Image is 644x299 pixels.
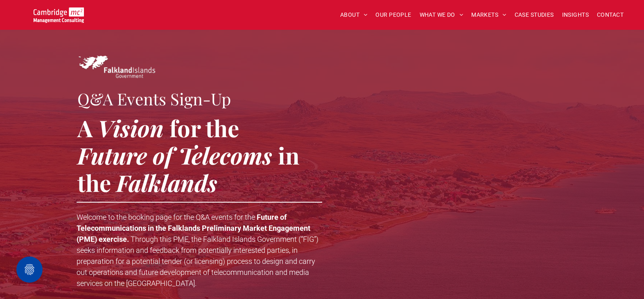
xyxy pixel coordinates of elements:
[34,7,84,23] img: Go to Homepage
[77,235,319,288] span: the Falkland Islands Government (“FIG”) seeks information and feedback from potentially intereste...
[77,167,111,198] span: the
[77,213,310,243] strong: Future of Telecommunications in the Falklands Preliminary Market Engagement (PME) exercise.
[278,140,299,170] span: in
[98,112,164,143] span: Vision
[593,9,628,21] a: CONTACT
[131,235,190,243] span: Through this PME,
[371,9,415,21] a: OUR PEOPLE
[169,112,239,143] span: for the
[416,9,468,21] a: WHAT WE DO
[77,213,255,221] span: Welcome to the booking page for the Q&A events for the
[77,140,272,170] span: Future of Telecoms
[511,9,558,21] a: CASE STUDIES
[336,9,372,21] a: ABOUT
[77,88,231,109] span: Q&A Events Sign-Up
[467,9,510,21] a: MARKETS
[558,9,593,21] a: INSIGHTS
[116,167,217,198] span: Falklands
[77,112,93,143] span: A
